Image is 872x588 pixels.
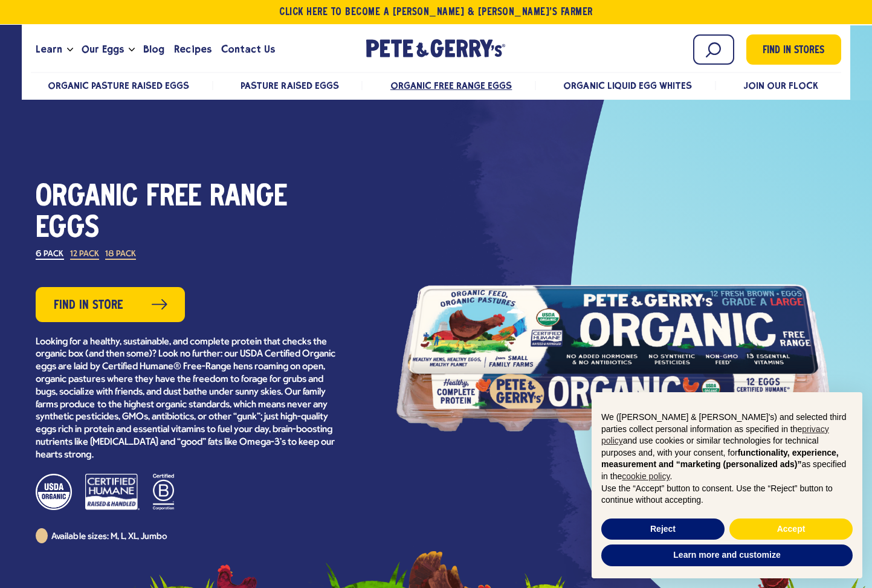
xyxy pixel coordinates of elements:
p: We ([PERSON_NAME] & [PERSON_NAME]'s) and selected third parties collect personal information as s... [601,412,853,483]
span: Available sizes: M, L, XL, Jumbo [51,532,167,541]
p: Looking for a healthy, sustainable, and complete protein that checks the organic box (and then so... [36,336,338,462]
span: Find in Store [54,296,123,315]
span: Contact Us [221,42,275,57]
span: Our Eggs [82,42,124,57]
span: Recipes [174,42,211,57]
button: Reject [601,519,725,540]
label: 18 Pack [105,250,136,260]
button: Open the dropdown menu for Learn [67,48,73,52]
span: Learn [36,42,62,57]
a: cookie policy [622,471,670,481]
a: Find in Store [36,287,185,322]
label: 12 Pack [70,250,99,260]
span: Blog [143,42,164,57]
a: Contact Us [216,33,280,66]
label: 6 Pack [36,250,63,260]
a: Organic Free Range Eggs [390,80,512,91]
a: Organic Liquid Egg Whites [563,80,692,91]
a: Learn [31,33,67,66]
a: Our Eggs [77,33,129,66]
a: Blog [138,33,169,66]
h1: Organic Free Range Eggs [36,182,338,245]
a: Recipes [169,33,216,66]
nav: desktop product menu [31,72,841,98]
input: Search [693,34,734,65]
button: Open the dropdown menu for Our Eggs [129,48,135,52]
p: Use the “Accept” button to consent. Use the “Reject” button to continue without accepting. [601,483,853,506]
button: Accept [729,519,853,540]
a: Join Our Flock [743,80,818,91]
a: Find in Stores [746,34,841,65]
a: Organic Pasture Raised Eggs [48,80,190,91]
span: Find in Stores [763,43,824,59]
button: Learn more and customize [601,544,853,566]
a: Pasture Raised Eggs [241,80,338,91]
